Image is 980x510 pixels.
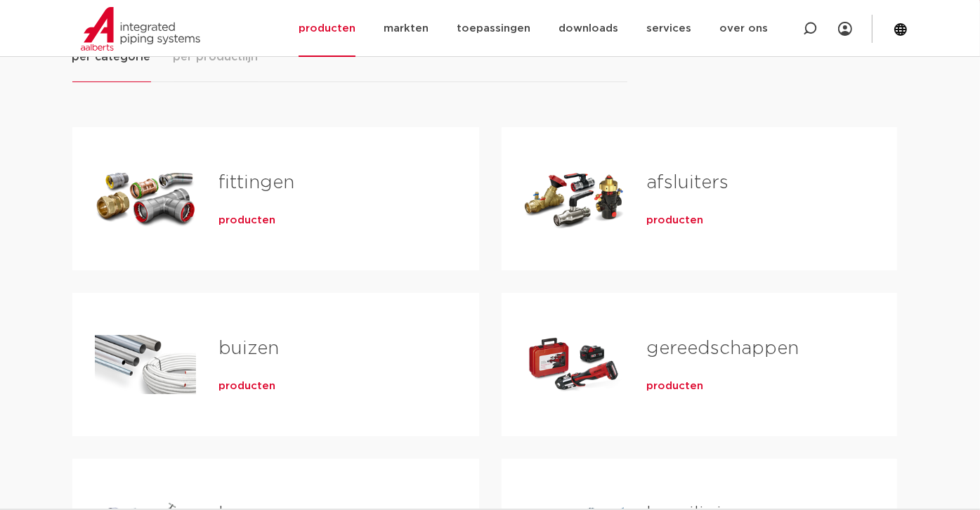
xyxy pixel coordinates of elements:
[646,174,729,192] a: afsluiters
[218,214,275,228] a: producten
[218,174,294,192] a: fittingen
[646,379,703,393] a: producten
[646,214,703,228] a: producten
[646,339,799,358] a: gereedschappen
[218,339,279,358] a: buizen
[174,48,259,65] span: per productlijn
[72,48,151,65] span: per categorie
[218,379,275,393] a: producten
